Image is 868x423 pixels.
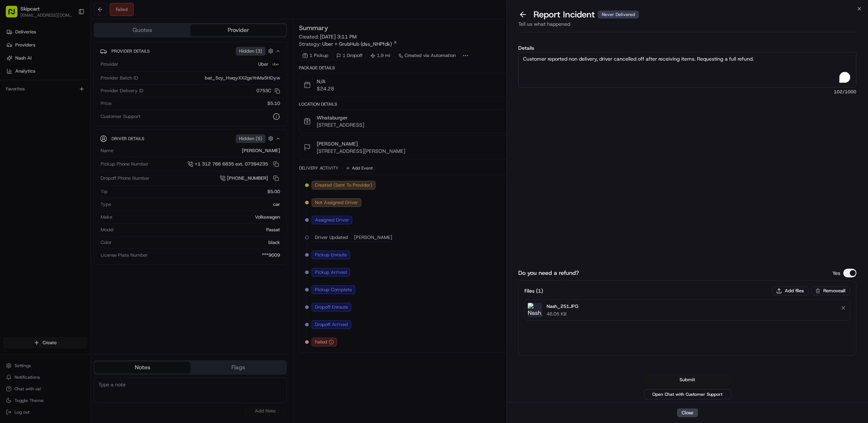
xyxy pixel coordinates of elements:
[19,47,120,54] input: Clear
[677,408,698,417] button: Close
[7,7,22,22] img: Nash
[518,52,856,88] textarea: To enrich screen reader interactions, please activate Accessibility in Grammarly extension settings
[644,373,731,386] button: Submit
[772,286,808,295] button: Add files
[25,77,92,82] div: We're available if you need us!
[547,303,579,310] p: Nash_251.JPG
[518,269,579,277] label: Do you need a refund?
[7,106,13,112] div: 📗
[518,45,856,50] label: Details
[534,9,639,20] p: Report Incident
[518,20,856,32] div: Tell us what happened
[61,106,67,112] div: 💻
[72,123,88,129] span: Pylon
[7,69,20,82] img: 1736555255976-a54dd68f-1ca7-489b-9aae-adbdc363a1c4
[838,303,848,313] button: Remove file
[69,105,117,113] span: API Documentation
[811,286,850,295] button: Removeall
[524,287,543,294] h3: Files ( 1 )
[832,269,840,277] p: Yes
[518,89,856,95] span: 102 /1000
[123,72,132,80] button: Start new chat
[15,105,56,113] span: Knowledge Base
[644,389,731,399] button: Open Chat with Customer Support
[7,29,132,41] p: Welcome 👋
[25,69,119,77] div: Start new chat
[598,11,639,19] div: Never Delivered
[528,303,542,317] img: Nash_251.JPG
[51,123,88,129] a: Powered byPylon
[547,311,579,317] p: 46.05 KB
[4,102,58,115] a: 📗Knowledge Base
[58,102,119,115] a: 💻API Documentation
